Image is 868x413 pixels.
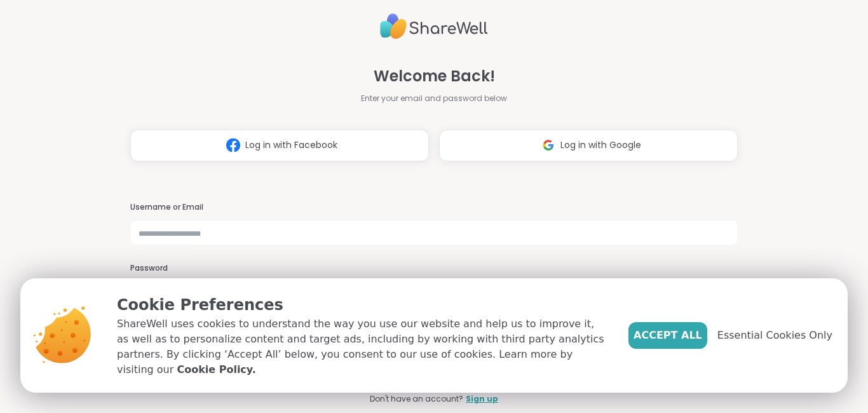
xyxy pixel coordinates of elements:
p: Cookie Preferences [117,294,608,316]
img: ShareWell Logomark [536,133,560,157]
span: Enter your email and password below [361,93,507,104]
img: ShareWell Logo [380,8,488,44]
button: Log in with Google [439,130,738,161]
h3: Password [130,263,738,274]
button: Log in with Facebook [130,130,429,161]
span: Essential Cookies Only [717,328,832,343]
a: Sign up [466,393,498,405]
h3: Username or Email [130,202,738,213]
span: Don't have an account? [370,393,463,405]
img: ShareWell Logomark [221,133,245,157]
span: Accept All [634,328,702,343]
a: Cookie Policy. [177,362,255,377]
span: Log in with Facebook [245,139,337,152]
span: Welcome Back! [374,65,495,88]
p: ShareWell uses cookies to understand the way you use our website and help us to improve it, as we... [117,316,608,377]
button: Accept All [628,322,707,349]
span: Log in with Google [560,139,641,152]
